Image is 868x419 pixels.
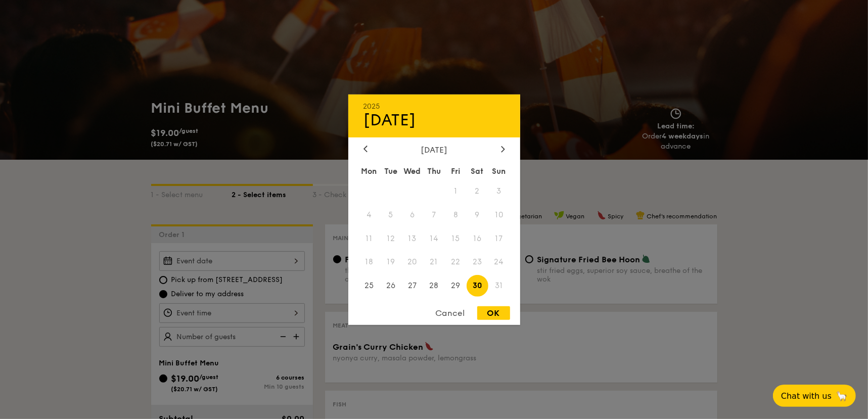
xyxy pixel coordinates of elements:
div: 2025 [363,102,505,110]
span: 4 [358,204,380,225]
span: 21 [423,251,445,273]
div: Fri [445,162,467,180]
span: 14 [423,227,445,249]
span: Chat with us [781,391,832,401]
span: 3 [488,180,510,202]
div: Sun [488,162,510,180]
div: [DATE] [363,110,505,129]
span: 5 [380,204,401,225]
span: 24 [488,251,510,273]
span: 20 [401,251,423,273]
span: 17 [488,227,510,249]
div: Tue [380,162,401,180]
div: OK [477,306,510,320]
span: 29 [445,275,467,297]
div: Wed [401,162,423,180]
span: 10 [488,204,510,225]
span: 12 [380,227,401,249]
span: 23 [467,251,488,273]
span: 2 [467,180,488,202]
button: Chat with us🦙 [773,385,856,407]
span: 16 [467,227,488,249]
span: 7 [423,204,445,225]
span: 🦙 [836,390,848,402]
div: Sat [467,162,488,180]
span: 25 [358,275,380,297]
span: 22 [445,251,467,273]
div: [DATE] [363,145,505,154]
span: 15 [445,227,467,249]
span: 9 [467,204,488,225]
div: Cancel [426,306,475,320]
span: 13 [401,227,423,249]
span: 18 [358,251,380,273]
span: 28 [423,275,445,297]
div: Thu [423,162,445,180]
span: 8 [445,204,467,225]
span: 26 [380,275,401,297]
span: 1 [445,180,467,202]
span: 11 [358,227,380,249]
span: 6 [401,204,423,225]
div: Mon [358,162,380,180]
span: 30 [467,275,488,297]
span: 31 [488,275,510,297]
span: 19 [380,251,401,273]
span: 27 [401,275,423,297]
